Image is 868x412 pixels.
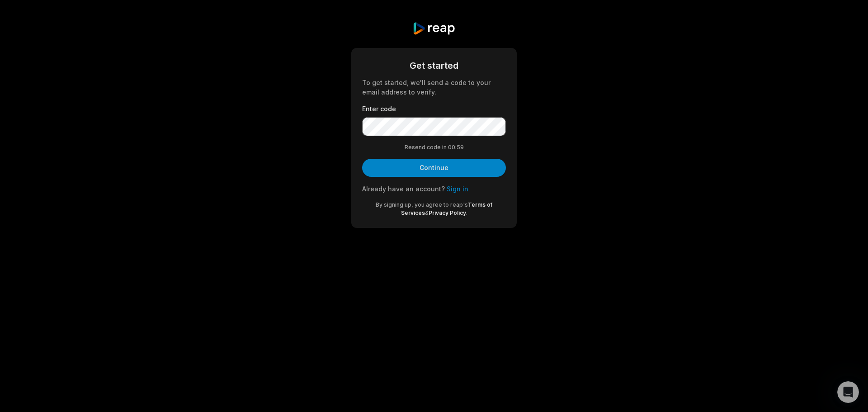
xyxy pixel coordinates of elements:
[429,209,466,216] a: Privacy Policy
[466,209,467,216] span: .
[362,143,506,152] div: Resend code in 00:
[362,59,506,72] div: Get started
[362,104,506,114] label: Enter code
[837,381,859,403] iframe: Intercom live chat
[362,185,445,193] span: Already have an account?
[362,159,506,177] button: Continue
[447,185,468,193] a: Sign in
[457,143,464,152] span: 59
[401,201,493,216] a: Terms of Services
[376,201,468,208] span: By signing up, you agree to reap's
[425,209,429,216] span: &
[362,78,506,97] div: To get started, we'll send a code to your email address to verify.
[412,22,455,35] img: reap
